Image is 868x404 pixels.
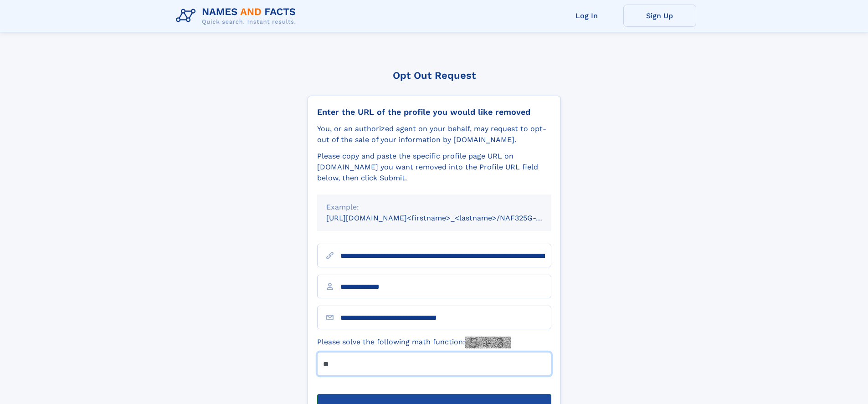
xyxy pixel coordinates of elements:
[317,107,551,117] div: Enter the URL of the profile you would like removed
[308,70,561,81] div: Opt Out Request
[623,5,696,27] a: Sign Up
[317,337,511,348] label: Please solve the following math function:
[326,214,569,222] small: [URL][DOMAIN_NAME]<firstname>_<lastname>/NAF325G-xxxxxxxx
[550,5,623,27] a: Log In
[326,202,542,213] div: Example:
[317,151,551,184] div: Please copy and paste the specific profile page URL on [DOMAIN_NAME] you want removed into the Pr...
[172,4,303,28] img: Logo Names and Facts
[317,123,551,145] div: You, or an authorized agent on your behalf, may request to opt-out of the sale of your informatio...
